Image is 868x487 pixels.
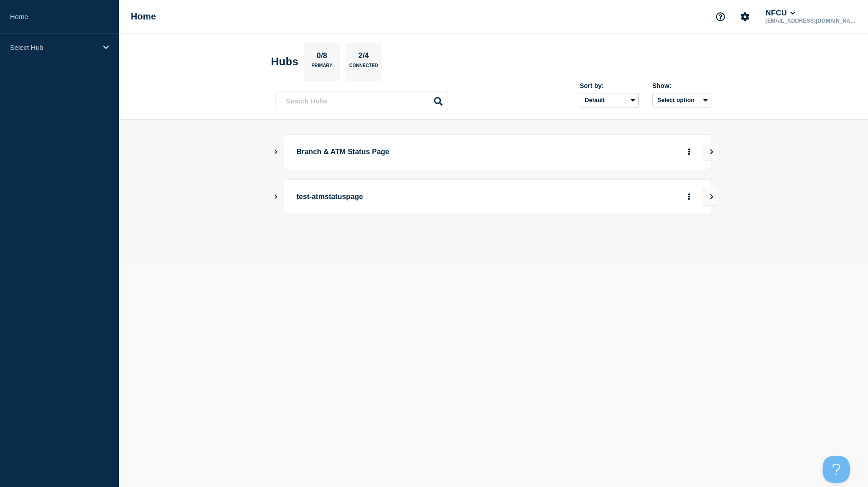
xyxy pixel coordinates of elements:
[823,456,850,483] iframe: Help Scout Beacon - Open
[764,18,858,24] p: [EMAIL_ADDRESS][DOMAIN_NAME]
[580,93,639,107] select: Sort by
[10,44,97,51] p: Select Hub
[652,93,711,107] button: Select option
[580,82,639,89] div: Sort by:
[276,92,448,110] input: Search Hubs
[764,9,797,18] button: NFCU
[652,82,711,89] div: Show:
[683,144,695,161] button: More actions
[271,55,298,68] h2: Hubs
[683,189,695,205] button: More actions
[274,149,278,156] button: Show Connected Hubs
[702,188,720,206] button: View
[349,63,378,73] p: Connected
[311,63,332,73] p: Primary
[711,7,730,26] button: Support
[296,144,547,161] p: Branch & ATM Status Page
[131,11,156,22] h1: Home
[702,143,720,161] button: View
[735,7,755,26] button: Account settings
[313,51,331,63] p: 0/8
[355,51,373,63] p: 2/4
[274,194,278,200] button: Show Connected Hubs
[296,189,547,205] p: test-atmstatuspage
